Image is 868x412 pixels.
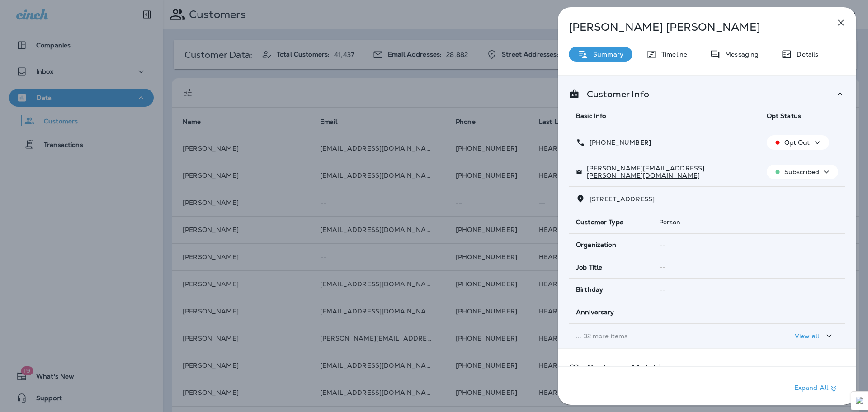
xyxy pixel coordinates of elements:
[576,218,623,226] span: Customer Type
[792,51,818,58] p: Details
[791,327,838,344] button: View all
[791,380,843,397] button: Expand All
[657,51,687,58] p: Timeline
[659,241,665,249] span: --
[767,135,829,150] button: Opt Out
[659,263,665,271] span: --
[576,286,603,294] span: Birthday
[794,383,839,394] p: Expand All
[659,286,665,294] span: --
[585,139,651,146] p: [PHONE_NUMBER]
[721,51,759,58] p: Messaging
[767,165,838,179] button: Subscribed
[576,112,606,120] span: Basic Info
[569,21,816,33] p: [PERSON_NAME] [PERSON_NAME]
[576,308,614,316] span: Anniversary
[576,241,616,249] span: Organization
[589,51,623,58] p: Summary
[580,90,649,98] p: Customer Info
[659,218,681,226] span: Person
[576,332,752,340] p: ... 32 more items
[856,397,864,405] img: Detect Auto
[580,364,672,371] p: Customer Matching
[767,112,801,120] span: Opt Status
[795,332,819,340] p: View all
[784,168,819,175] p: Subscribed
[582,165,752,179] p: [PERSON_NAME][EMAIL_ADDRESS][PERSON_NAME][DOMAIN_NAME]
[659,308,665,317] span: --
[590,195,655,203] span: [STREET_ADDRESS]
[576,264,602,271] span: Job Title
[784,139,810,146] p: Opt Out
